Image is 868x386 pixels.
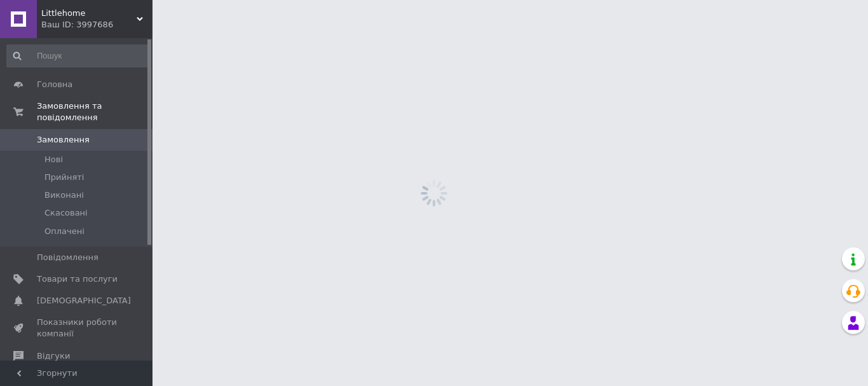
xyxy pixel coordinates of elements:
[44,190,84,201] span: Виконані
[44,207,88,219] span: Скасовані
[44,154,63,165] span: Нові
[44,172,84,183] span: Прийняті
[37,79,72,90] span: Головна
[41,8,137,19] span: Littlehome
[37,252,98,263] span: Повідомлення
[37,317,118,340] span: Показники роботи компанії
[37,273,118,285] span: Товари та послуги
[37,295,131,307] span: [DEMOGRAPHIC_DATA]
[41,19,153,31] div: Ваш ID: 3997686
[37,350,70,362] span: Відгуки
[44,226,85,237] span: Оплачені
[6,45,150,67] input: Пошук
[37,134,90,146] span: Замовлення
[37,100,153,123] span: Замовлення та повідомлення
